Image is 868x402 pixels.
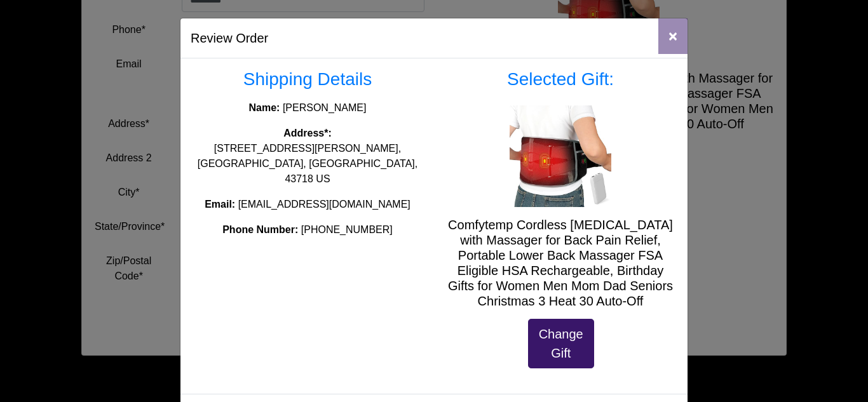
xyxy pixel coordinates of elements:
[444,217,677,309] h5: Comfytemp Cordless [MEDICAL_DATA] with Massager for Back Pain Relief, Portable Lower Back Massage...
[238,199,410,210] span: [EMAIL_ADDRESS][DOMAIN_NAME]
[191,29,268,48] h5: Review Order
[658,18,688,54] button: Close
[222,224,298,235] strong: Phone Number:
[191,69,424,90] h3: Shipping Details
[510,105,611,207] img: Comfytemp Cordless Heating Pad with Massager for Back Pain Relief, Portable Lower Back Massager F...
[205,199,235,210] strong: Email:
[249,102,280,113] strong: Name:
[283,102,367,113] span: [PERSON_NAME]
[198,143,417,184] span: [STREET_ADDRESS][PERSON_NAME], [GEOGRAPHIC_DATA], [GEOGRAPHIC_DATA], 43718 US
[444,69,677,90] h3: Selected Gift:
[301,224,393,235] span: [PHONE_NUMBER]
[668,27,677,44] span: ×
[283,128,332,138] strong: Address*:
[528,319,594,368] a: Change Gift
